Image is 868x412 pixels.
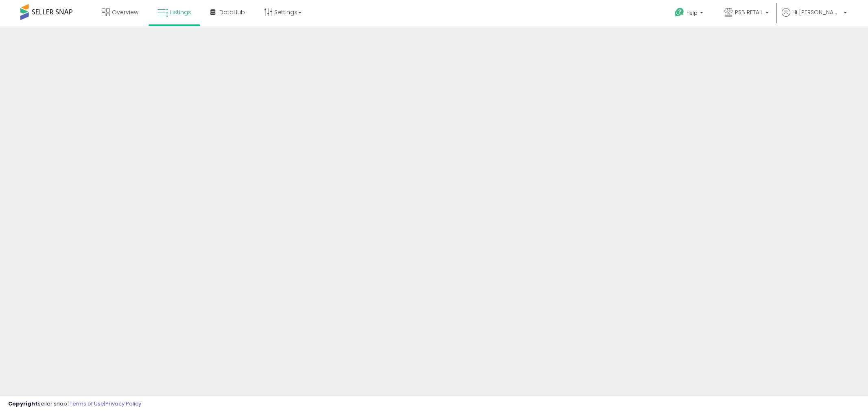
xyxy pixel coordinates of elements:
[782,8,847,26] a: Hi [PERSON_NAME]
[687,9,697,16] span: Help
[112,8,138,16] span: Overview
[674,7,684,18] i: Get Help
[668,1,711,26] a: Help
[735,8,763,16] span: PSB RETAIL
[170,8,191,16] span: Listings
[219,8,245,16] span: DataHub
[792,8,841,16] span: Hi [PERSON_NAME]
